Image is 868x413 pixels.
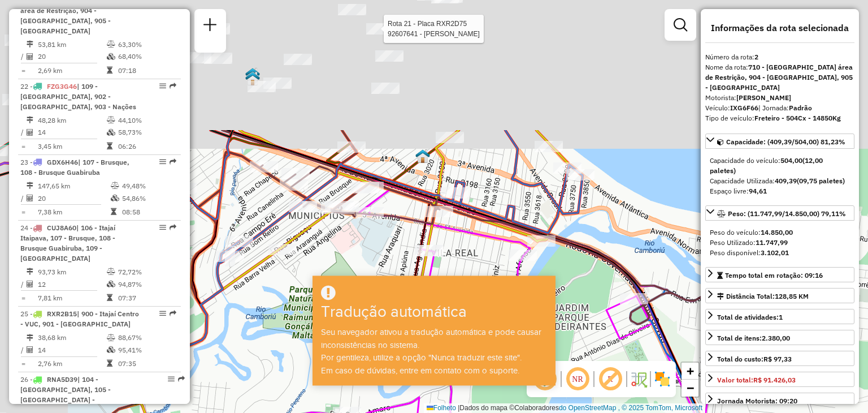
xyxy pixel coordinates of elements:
i: % de utilização do peso [107,334,115,341]
font: 2,69 km [38,66,62,75]
font: Em caso de dúvidas, entre em contato com o suporte. [321,366,519,375]
font: Jornada Motorista: 09:20 [717,397,797,405]
font: 1 [779,313,783,321]
font: 3,45 km [38,142,62,150]
font: 26 - [20,375,33,384]
font: Informações da rota selecionada [711,22,849,33]
font: Total de itens: [717,334,762,342]
font: 95,41% [118,346,142,354]
span: Ocultar NR [564,365,591,393]
font: Veículo: [705,104,730,112]
a: Tempo total em rotação: 09:16 [705,267,854,282]
font: = [21,208,25,216]
i: % de utilização do peso [107,117,115,123]
i: % de utilização da cubagem [107,53,115,60]
a: Diminuir o zoom [682,380,698,397]
a: Folheto [427,404,456,412]
a: Distância Total:128,85 KM [705,288,854,303]
font: 147,65 km [38,182,70,190]
font: Capacidade Utilizada: [710,177,775,185]
font: Por gentileza, utilize a opção "Nunca traduzir este site". [321,353,522,362]
i: Total de Atividades [27,129,33,136]
i: Tempo total em rota [107,294,112,301]
font: | 106 - Itajaí Itaipava, 107 - Brusque, 108 - Brusque Guabiruba, 109 - [GEOGRAPHIC_DATA] [20,223,115,263]
font: 710 - [GEOGRAPHIC_DATA] área de Restrição, 904 - [GEOGRAPHIC_DATA], 905 - [GEOGRAPHIC_DATA] [705,63,853,92]
i: Total de Atividades [27,281,33,287]
font: Seu navegador ativou a tradução automática e pode causar inconsistências no sistema. [321,328,541,350]
i: Tempo total em rota [111,208,116,215]
font: Valor total: [717,376,753,384]
a: Peso: (11.747,99/14.850,00) 79,11% [705,205,854,221]
img: Fluxo de ruas [630,370,648,388]
font: 94,61 [749,187,767,195]
em: Opções [159,310,166,317]
a: Total de itens:2.380,00 [705,330,854,345]
font: Nome da rota: [705,63,748,71]
i: Distância Total [27,41,33,48]
font: | 900 - Itajaí Centro - VUC, 901 - [GEOGRAPHIC_DATA] [20,309,139,328]
font: = [21,294,25,302]
font: 48,28 km [38,116,66,124]
font: Peso disponível: [710,248,761,257]
font: 06:26 [118,142,136,150]
font: = [21,66,25,75]
font: 07:18 [118,66,136,75]
font: (09,75 paletes) [797,177,845,185]
font: Tipo de veículo: [705,114,754,122]
font: 08:58 [122,208,140,216]
font: Peso Utilizado: [710,238,756,247]
a: Jornada Motorista: 09:20 [705,393,854,408]
em: Rota exportada [178,376,185,382]
font: 38,68 km [38,333,66,342]
font: 68,40% [118,52,142,61]
font: 3.102,01 [761,248,789,257]
font: CUJ8A60 [47,223,76,232]
font: IXG6F66 [730,104,758,112]
font: / [21,279,24,288]
i: Total de Atividades [27,53,33,60]
font: Freteiro - 504Cx - 14850Kg [754,114,841,122]
font: 58,73% [118,128,142,136]
font: / [21,128,24,136]
i: Tempo total em rota [107,360,112,367]
i: Total de Atividades [27,195,33,201]
font: FZG3G46 [47,82,77,91]
i: Total de Atividades [27,346,33,353]
a: Total do custo:R$ 97,33 [705,351,854,366]
font: / [21,346,24,354]
i: Distância Total [27,334,33,341]
font: 22 - [20,82,33,91]
i: % de utilização do peso [107,41,115,48]
font: R$ 91.426,03 [753,376,796,384]
img: UDC - Cross Balneário (Simulação) [245,71,260,86]
div: Capacidade: (409,39/504,00) 81,23% [705,151,854,201]
i: Distância Total [27,117,33,123]
font: RXR2B15 [47,309,77,318]
a: Nova sessão e pesquisa [199,14,222,39]
font: 63,30% [118,40,142,49]
em: Rota exportada [170,310,176,317]
font: 07:35 [118,359,136,368]
font: Colaboradores [514,404,559,412]
em: Opções [159,158,166,165]
i: % de utilização da cubagem [107,129,115,136]
font: 12 [38,279,46,288]
font: − [687,381,694,395]
font: Total de atividades: [717,313,779,321]
font: Motorista: [705,93,736,102]
font: 2.380,00 [762,334,790,342]
a: Filtros de exibição [669,14,692,36]
font: Tradução automática [321,303,467,321]
i: Distância Total [27,182,33,189]
font: 128,85 KM [775,292,809,300]
em: Opções [168,376,175,382]
em: Opções [159,83,166,89]
font: Capacidade do veículo: [710,156,780,165]
em: Rota exportada [170,83,176,89]
font: 72,72% [118,268,142,276]
a: Ampliar [682,363,698,380]
i: % de utilização da cubagem [111,195,119,201]
i: Distância Total [27,268,33,275]
i: % de utilização do peso [111,182,119,189]
font: Dados do mapa © [459,404,514,412]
